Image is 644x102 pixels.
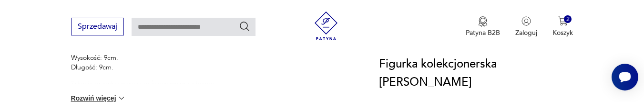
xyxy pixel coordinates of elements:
[515,28,537,37] p: Zaloguj
[71,18,124,35] button: Sprzedawaj
[239,21,250,32] button: Szukaj
[558,16,568,26] img: Ikona koszyka
[312,11,340,40] img: Patyna - sklep z meblami i dekoracjami vintage
[521,16,531,26] img: Ikonka użytkownika
[379,55,580,91] h1: Figurka kolekcjonerska [PERSON_NAME]
[71,53,356,72] p: Wysokość: 9cm. Długość: 9cm.
[515,16,537,37] button: Zaloguj
[552,28,573,37] p: Koszyk
[71,24,124,31] a: Sprzedawaj
[552,16,573,37] button: 2Koszyk
[466,28,500,37] p: Patyna B2B
[612,64,638,91] iframe: Smartsupp widget button
[478,16,488,27] img: Ikona medalu
[71,79,356,89] p: Zdjęcia przedstawiają stan faktyczny przedmiotu
[466,16,500,37] button: Patyna B2B
[564,15,572,23] div: 2
[466,16,500,37] a: Ikona medaluPatyna B2B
